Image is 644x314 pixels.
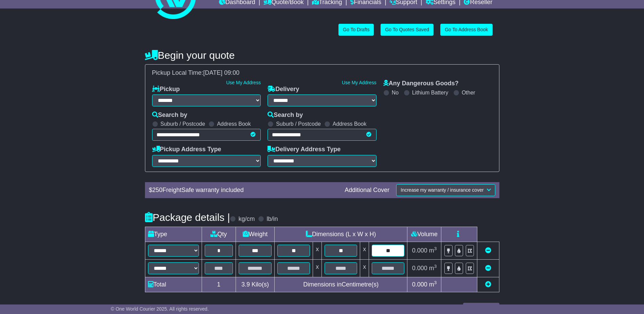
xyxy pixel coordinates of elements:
sup: 3 [434,280,437,285]
sup: 3 [434,264,437,269]
span: 0.000 [412,247,427,254]
label: No [392,89,399,96]
td: Volume [407,227,441,242]
td: x [360,259,369,277]
td: x [313,242,322,259]
td: Qty [202,227,236,242]
td: Dimensions (L x W x H) [274,227,407,242]
label: Pickup [152,86,180,93]
span: m [429,265,437,272]
button: Increase my warranty / insurance cover [396,184,495,196]
span: 0.000 [412,265,427,272]
td: Dimensions in Centimetre(s) [274,277,407,292]
span: m [429,281,437,288]
label: Other [462,89,475,96]
label: Pickup Address Type [152,146,221,153]
span: m [429,247,437,254]
span: © One World Courier 2025. All rights reserved. [111,306,209,312]
label: Search by [152,111,187,119]
td: Weight [236,227,274,242]
label: Any Dangerous Goods? [383,80,459,87]
div: $ FreightSafe warranty included [146,187,342,194]
label: Delivery Address Type [268,146,341,153]
td: Type [145,227,202,242]
a: Use My Address [342,80,376,85]
td: x [313,259,322,277]
span: 3.9 [241,281,250,288]
a: Add new item [485,281,491,288]
td: Kilo(s) [236,277,274,292]
label: Suburb / Postcode [276,121,321,127]
h4: Begin your quote [145,50,499,61]
h4: Package details | [145,212,230,223]
a: Go To Drafts [338,24,374,36]
label: kg/cm [238,215,255,223]
label: Suburb / Postcode [161,121,205,127]
label: Address Book [217,121,251,127]
td: 1 [202,277,236,292]
sup: 3 [434,246,437,251]
td: x [360,242,369,259]
label: lb/in [266,215,278,223]
a: Go To Address Book [440,24,492,36]
label: Lithium Battery [412,89,448,96]
a: Go To Quotes Saved [381,24,434,36]
label: Search by [268,111,303,119]
label: Address Book [333,121,367,127]
div: Additional Cover [341,187,393,194]
span: 250 [152,187,163,193]
span: 0.000 [412,281,427,288]
span: [DATE] 09:00 [203,69,240,76]
div: Pickup Local Time: [149,69,496,77]
a: Remove this item [485,247,491,254]
a: Use My Address [226,80,261,85]
td: Total [145,277,202,292]
span: Increase my warranty / insurance cover [401,187,483,193]
label: Delivery [268,86,299,93]
a: Remove this item [485,265,491,272]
